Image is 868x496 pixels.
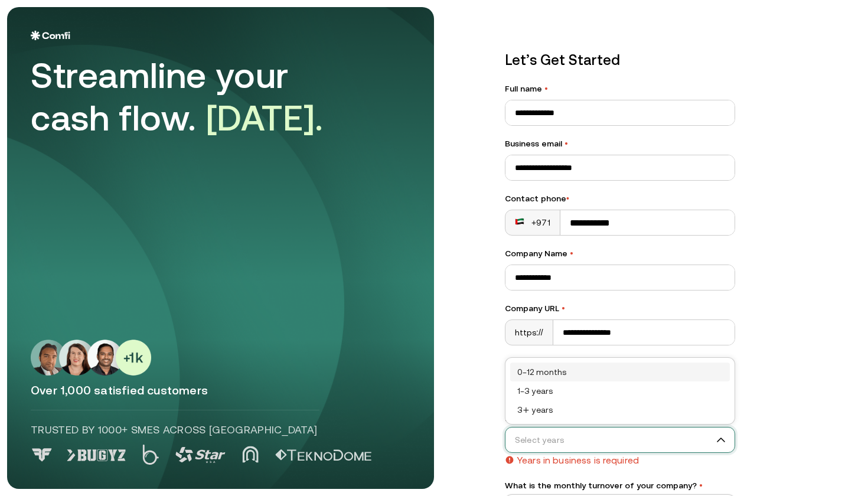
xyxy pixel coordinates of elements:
div: 1–3 years [510,381,730,400]
div: https:// [505,320,553,345]
span: • [562,304,565,313]
div: 0–12 months [510,363,730,381]
span: • [570,249,573,258]
span: • [566,194,569,203]
div: 1–3 years [517,384,723,397]
p: Let’s Get Started [505,50,735,71]
label: Company URL [505,302,735,315]
img: Logo 3 [175,447,226,463]
span: [DATE]. [206,97,324,138]
img: Logo 5 [275,449,371,461]
img: Logo 1 [67,449,126,461]
img: Logo 4 [242,446,259,463]
img: Logo [31,31,70,40]
label: Job Role [505,357,735,370]
label: Business email [505,138,735,150]
label: Company Name [505,247,735,260]
div: 3+ years [517,403,723,416]
p: Over 1,000 satisfied customers [31,383,410,398]
div: 3+ years [510,400,730,419]
label: What is the monthly turnover of your company? [505,479,735,492]
span: • [564,139,568,148]
img: Logo 2 [142,445,159,465]
div: Contact phone [505,192,735,205]
div: Streamline your cash flow. [31,54,361,139]
div: +971 [515,217,550,229]
span: • [544,84,548,93]
label: Full name [505,83,735,95]
p: Trusted by 1000+ SMEs across [GEOGRAPHIC_DATA] [31,422,319,438]
span: • [699,481,703,490]
p: Years in business is required [517,455,639,465]
img: Logo 0 [31,448,53,462]
div: 0–12 months [517,366,723,378]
